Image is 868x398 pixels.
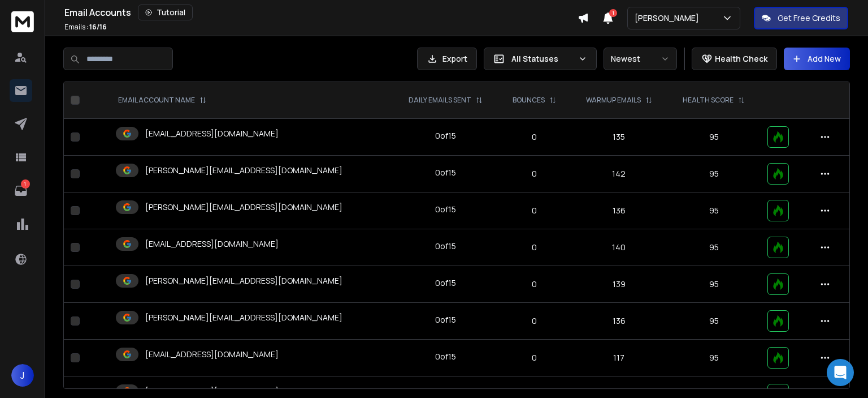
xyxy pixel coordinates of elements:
[667,340,760,376] td: 95
[667,303,760,340] td: 95
[715,53,767,65] p: Health Check
[570,119,667,156] td: 135
[604,48,677,70] button: Newest
[586,96,641,105] p: WARMUP EMAILS
[417,48,477,70] button: Export
[435,167,456,178] div: 0 of 15
[138,5,193,20] button: Tutorial
[667,229,760,266] td: 95
[435,314,456,326] div: 0 of 15
[435,277,456,289] div: 0 of 15
[145,349,279,360] p: [EMAIL_ADDRESS][DOMAIN_NAME]
[570,266,667,303] td: 139
[145,386,279,397] p: [EMAIL_ADDRESS][DOMAIN_NAME]
[64,5,578,20] div: Email Accounts
[570,303,667,340] td: 136
[506,242,563,253] p: 0
[145,238,279,250] p: [EMAIL_ADDRESS][DOMAIN_NAME]
[635,12,704,24] p: [PERSON_NAME]
[21,179,30,189] p: 1
[570,156,667,192] td: 142
[409,96,471,105] p: DAILY EMAILS SENT
[435,241,456,252] div: 0 of 15
[754,7,848,29] button: Get Free Credits
[506,279,563,290] p: 0
[778,12,840,24] p: Get Free Credits
[570,340,667,376] td: 117
[89,22,107,32] span: 16 / 16
[667,156,760,192] td: 95
[506,131,563,143] p: 0
[506,168,563,179] p: 0
[683,96,734,105] p: HEALTH SCORE
[570,229,667,266] td: 140
[145,165,342,176] p: [PERSON_NAME][EMAIL_ADDRESS][DOMAIN_NAME]
[506,352,563,363] p: 0
[435,130,456,142] div: 0 of 15
[570,192,667,229] td: 136
[145,275,342,286] p: [PERSON_NAME][EMAIL_ADDRESS][DOMAIN_NAME]
[435,351,456,362] div: 0 of 15
[506,205,563,216] p: 0
[609,9,617,17] span: 1
[11,364,34,387] button: J
[145,202,342,213] p: [PERSON_NAME][EMAIL_ADDRESS][DOMAIN_NAME]
[145,128,279,139] p: [EMAIL_ADDRESS][DOMAIN_NAME]
[667,192,760,229] td: 95
[692,48,777,70] button: Health Check
[511,53,574,65] p: All Statuses
[506,315,563,327] p: 0
[145,312,342,323] p: [PERSON_NAME][EMAIL_ADDRESS][DOMAIN_NAME]
[435,204,456,215] div: 0 of 15
[118,96,206,105] div: EMAIL ACCOUNT NAME
[10,179,32,202] a: 1
[64,23,107,32] p: Emails :
[667,266,760,303] td: 95
[784,48,850,70] button: Add New
[827,359,854,386] div: Open Intercom Messenger
[513,96,545,105] p: BOUNCES
[667,119,760,156] td: 95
